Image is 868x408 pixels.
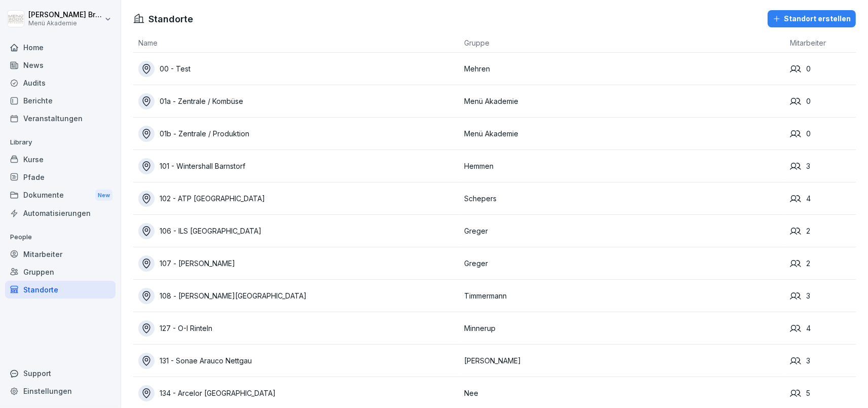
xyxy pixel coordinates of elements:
div: 5 [790,388,856,399]
a: Home [5,39,116,56]
a: Veranstaltungen [5,109,116,127]
div: 3 [790,161,856,172]
a: Pfade [5,168,116,186]
td: Schepers [459,182,785,215]
a: Audits [5,74,116,92]
div: 0 [790,128,856,139]
a: 102 - ATP [GEOGRAPHIC_DATA] [138,191,459,207]
div: 3 [790,290,856,302]
th: Name [133,33,459,53]
a: Berichte [5,92,116,109]
td: Timmermann [459,280,785,312]
td: Menü Akademie [459,85,785,118]
h1: Standorte [148,12,193,26]
div: 4 [790,193,856,204]
td: Minnerup [459,312,785,345]
a: Einstellungen [5,382,116,400]
p: People [5,229,116,245]
div: Standort erstellen [773,13,851,24]
div: 3 [790,355,856,366]
div: 2 [790,258,856,269]
th: Mitarbeiter [785,33,856,53]
a: 106 - ILS [GEOGRAPHIC_DATA] [138,223,459,239]
a: 134 - Arcelor [GEOGRAPHIC_DATA] [138,385,459,401]
a: Mitarbeiter [5,245,116,263]
div: 0 [790,63,856,75]
div: Support [5,364,116,382]
div: Dokumente [5,186,116,205]
div: 0 [790,96,856,107]
td: Greger [459,215,785,247]
a: 131 - Sonae Arauco Nettgau [138,353,459,369]
p: Menü Akademie [28,20,102,27]
a: 00 - Test [138,61,459,77]
a: Gruppen [5,263,116,281]
a: 127 - O-I Rinteln [138,320,459,337]
a: 108 - [PERSON_NAME][GEOGRAPHIC_DATA] [138,288,459,304]
a: Standorte [5,281,116,299]
td: Greger [459,247,785,280]
a: Automatisierungen [5,204,116,222]
a: Kurse [5,151,116,168]
a: 01a - Zentrale / Kombüse [138,93,459,109]
td: Menü Akademie [459,118,785,150]
a: DokumenteNew [5,186,116,205]
td: [PERSON_NAME] [459,345,785,377]
div: 2 [790,226,856,237]
p: [PERSON_NAME] Bruns [28,11,102,19]
a: News [5,56,116,74]
th: Gruppe [459,33,785,53]
td: Mehren [459,53,785,85]
a: 01b - Zentrale / Produktion [138,126,459,142]
a: 101 - Wintershall Barnstorf [138,158,459,174]
div: New [95,190,112,201]
p: Library [5,134,116,151]
button: Standort erstellen [768,10,856,27]
td: Hemmen [459,150,785,182]
div: 4 [790,323,856,334]
a: 107 - [PERSON_NAME] [138,255,459,272]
